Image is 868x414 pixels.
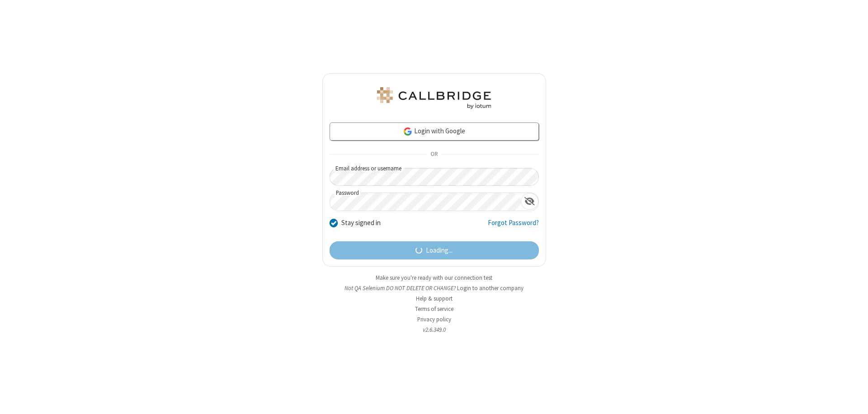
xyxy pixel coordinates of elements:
a: Make sure you're ready with our connection test [376,274,492,282]
a: Login with Google [330,122,539,141]
input: Password [330,193,521,211]
a: Forgot Password? [488,218,539,235]
a: Privacy policy [417,315,451,323]
input: Email address or username [330,168,539,186]
img: QA Selenium DO NOT DELETE OR CHANGE [375,87,493,109]
div: Show password [521,193,538,210]
a: Help & support [416,295,453,302]
iframe: Chat [845,390,861,408]
span: OR [427,148,441,161]
button: Login to another company [457,284,524,292]
li: Not QA Selenium DO NOT DELETE OR CHANGE? [322,284,546,292]
li: v2.6.349.0 [322,325,546,334]
button: Loading... [330,241,539,259]
label: Stay signed in [341,218,381,228]
span: Loading... [426,245,453,256]
a: Terms of service [415,305,453,313]
img: google-icon.png [403,127,413,136]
